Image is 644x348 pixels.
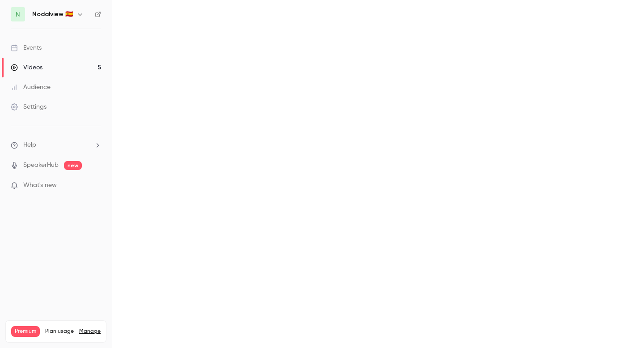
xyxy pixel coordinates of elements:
[11,140,101,150] li: help-dropdown-opener
[79,328,101,335] a: Manage
[11,326,40,337] span: Premium
[45,328,74,335] span: Plan usage
[23,161,59,170] a: SpeakerHub
[23,140,36,150] span: Help
[11,63,42,72] div: Videos
[64,161,82,170] span: new
[16,10,20,19] span: N
[11,102,47,111] div: Settings
[90,182,101,190] iframe: Noticeable Trigger
[11,43,42,52] div: Events
[11,83,51,92] div: Audience
[32,10,73,19] h6: Nodalview 🇪🇸
[23,181,57,190] span: What's new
